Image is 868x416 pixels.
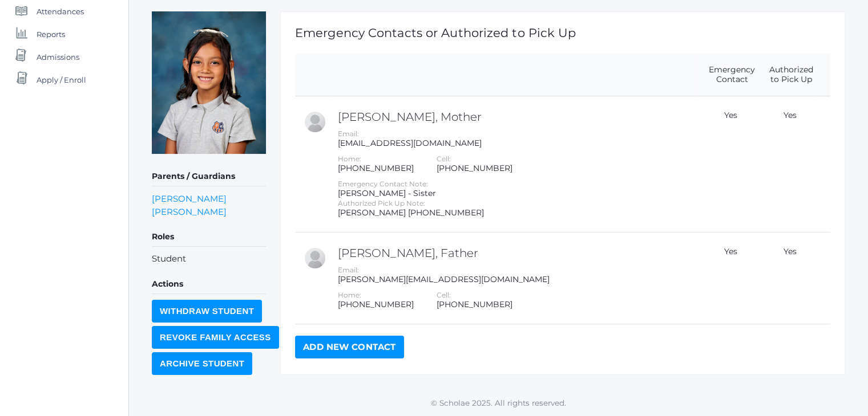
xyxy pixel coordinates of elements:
[338,247,695,259] h2: [PERSON_NAME], Father
[152,300,262,323] input: Withdraw Student
[338,164,414,173] div: [PHONE_NUMBER]
[295,336,404,358] a: Add New Contact
[338,138,695,148] div: [EMAIL_ADDRESS][DOMAIN_NAME]
[152,192,227,205] a: [PERSON_NAME]
[338,266,359,274] label: Email:
[152,205,227,218] a: [PERSON_NAME]
[697,54,758,96] th: Emergency Contact
[152,227,266,247] h5: Roles
[295,26,830,39] h1: Emergency Contacts or Authorized to Pick Up
[152,326,279,349] input: Revoke Family Access
[338,300,414,309] div: [PHONE_NUMBER]
[338,199,425,207] label: Authorized Pick Up Note:
[437,154,451,163] label: Cell:
[338,189,695,198] div: [PERSON_NAME] - Sister
[758,96,816,233] td: Yes
[758,233,816,324] td: Yes
[304,111,326,133] div: Angela Rillo
[697,233,758,324] td: Yes
[697,96,758,233] td: Yes
[338,111,695,123] h2: [PERSON_NAME], Mother
[758,54,816,96] th: Authorized to Pick Up
[338,180,428,188] label: Emergency Contact Note:
[152,252,266,266] li: Student
[152,167,266,186] h5: Parents / Guardians
[37,46,79,68] span: Admissions
[338,275,695,284] div: [PERSON_NAME][EMAIL_ADDRESS][DOMAIN_NAME]
[129,397,868,409] p: © Scholae 2025. All rights reserved.
[338,208,695,218] div: [PERSON_NAME] [PHONE_NUMBER]
[338,129,359,138] label: Email:
[437,291,451,299] label: Cell:
[437,164,512,173] div: [PHONE_NUMBER]
[152,352,252,375] input: Archive Student
[37,23,65,46] span: Reports
[152,11,266,154] img: Leahmarie Rillo
[437,300,512,309] div: [PHONE_NUMBER]
[304,247,326,270] div: Levi Rillo
[152,275,266,294] h5: Actions
[37,68,86,91] span: Apply / Enroll
[338,154,361,163] label: Home:
[338,291,361,299] label: Home:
